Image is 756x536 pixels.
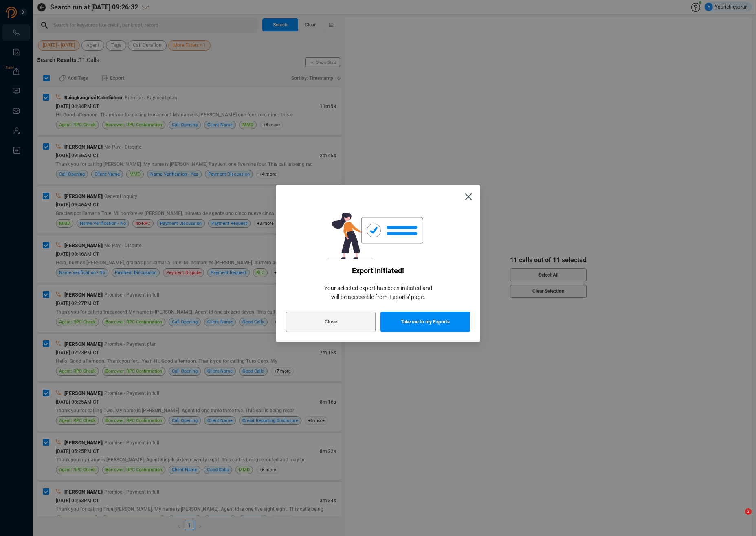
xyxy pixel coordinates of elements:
[286,292,470,301] span: will be accessible from 'Exports' page.
[401,312,450,332] span: Take me to my Exports
[286,283,470,292] span: Your selected export has been initiated and
[325,312,337,332] span: Close
[286,312,376,332] button: Close
[728,508,748,528] iframe: Intercom live chat
[380,312,470,332] button: Take me to my Exports
[745,508,752,515] span: 3
[286,266,470,275] span: Export initiated!
[457,185,480,208] button: Close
